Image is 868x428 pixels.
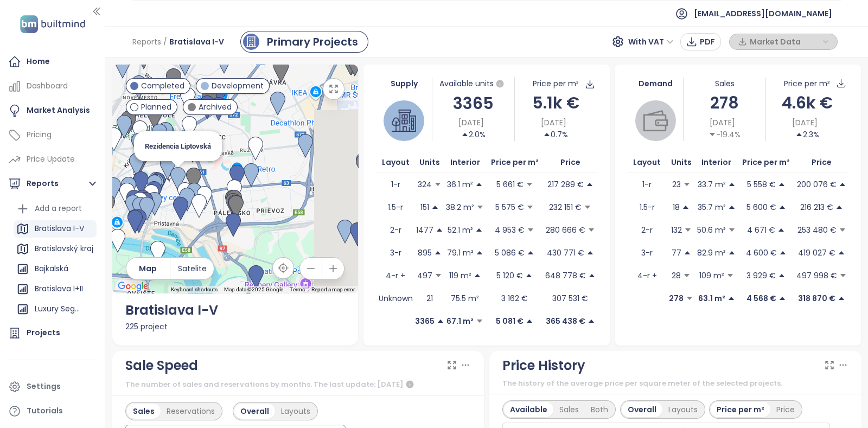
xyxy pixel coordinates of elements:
[698,292,725,304] p: 63.1 m²
[662,402,704,417] div: Layouts
[426,292,433,304] p: 21
[35,262,68,276] div: Bajkalská
[686,295,693,302] span: caret-down
[5,173,99,195] button: Reports
[145,142,211,150] span: Rezidencia Liptovská
[432,91,514,116] div: 3365
[800,201,833,213] p: 216 213 €
[628,196,666,219] td: 1.5-r
[728,249,736,257] span: caret-up
[27,55,50,68] div: Home
[669,292,684,304] p: 278
[728,181,736,188] span: caret-up
[735,34,832,50] div: button
[838,295,845,302] span: caret-up
[683,181,691,188] span: caret-down
[795,129,819,140] div: 2.3%
[778,203,786,211] span: caret-up
[35,302,83,316] div: Luxury Segment
[171,286,218,293] button: Keyboard shortcuts
[672,270,681,282] p: 28
[14,260,97,278] div: Bajkalská
[584,203,591,211] span: caret-down
[434,249,442,257] span: caret-up
[544,152,597,173] th: Price
[376,241,414,264] td: 3-r
[376,173,414,196] td: 1-r
[125,355,198,376] div: Sale Speed
[127,404,161,419] div: Sales
[502,355,585,376] div: Price History
[27,380,61,393] div: Settings
[448,224,473,236] p: 52.1 m²
[415,315,435,327] p: 3365
[709,129,741,140] div: -19.4%
[5,51,99,73] a: Home
[727,295,735,302] span: caret-up
[141,101,171,113] span: Planned
[476,203,484,211] span: caret-down
[437,317,444,325] span: caret-up
[436,226,443,234] span: caret-up
[14,301,97,318] div: Luxury Segment
[698,201,726,213] p: 35.7 m²
[798,292,835,304] p: 318 870 €
[447,178,473,190] p: 36.1 m²
[700,36,715,48] span: PDF
[212,80,264,92] span: Development
[461,131,469,138] span: caret-up
[746,270,776,282] p: 3 929 €
[414,152,445,173] th: Units
[27,79,68,93] div: Dashboard
[672,178,681,190] p: 23
[680,33,721,50] button: PDF
[839,181,846,188] span: caret-up
[431,203,439,211] span: caret-up
[475,181,483,188] span: caret-up
[14,240,97,258] div: Bratislavský kraj
[778,272,786,279] span: caret-up
[588,272,596,279] span: caret-up
[115,279,151,293] img: Google
[35,282,83,296] div: Bratislava I+II
[125,321,346,333] div: 225 project
[169,32,224,52] span: Bratislava I-V
[474,272,481,279] span: caret-up
[796,270,837,282] p: 497 998 €
[628,173,666,196] td: 1-r
[132,32,161,52] span: Reports
[533,78,579,90] div: Price per m²
[5,75,99,97] a: Dashboard
[434,181,442,188] span: caret-down
[17,13,88,35] img: logo
[622,402,662,417] div: Overall
[501,292,528,304] p: 3 162 €
[311,286,355,292] a: Report a map error
[784,78,830,90] div: Price per m²
[27,104,90,117] div: Market Analysis
[5,322,99,344] a: Projects
[275,404,316,419] div: Layouts
[5,149,99,170] a: Price Update
[496,178,524,190] p: 5 661 €
[451,292,479,304] p: 75.5 m²
[435,272,442,279] span: caret-down
[5,376,99,398] a: Settings
[417,270,432,282] p: 497
[628,241,666,264] td: 3-r
[586,181,593,188] span: caret-up
[628,219,666,241] td: 2-r
[458,117,484,129] span: [DATE]
[14,200,97,218] div: Add a report
[541,117,566,129] span: [DATE]
[711,402,770,417] div: Price per m²
[485,152,544,173] th: Price per m²
[673,201,680,213] p: 18
[495,224,525,236] p: 4 953 €
[502,378,848,389] div: The history of the average price per square meter of the selected projects.
[586,249,594,257] span: caret-up
[838,249,845,257] span: caret-up
[747,178,776,190] p: 5 558 €
[697,247,726,259] p: 82.9 m²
